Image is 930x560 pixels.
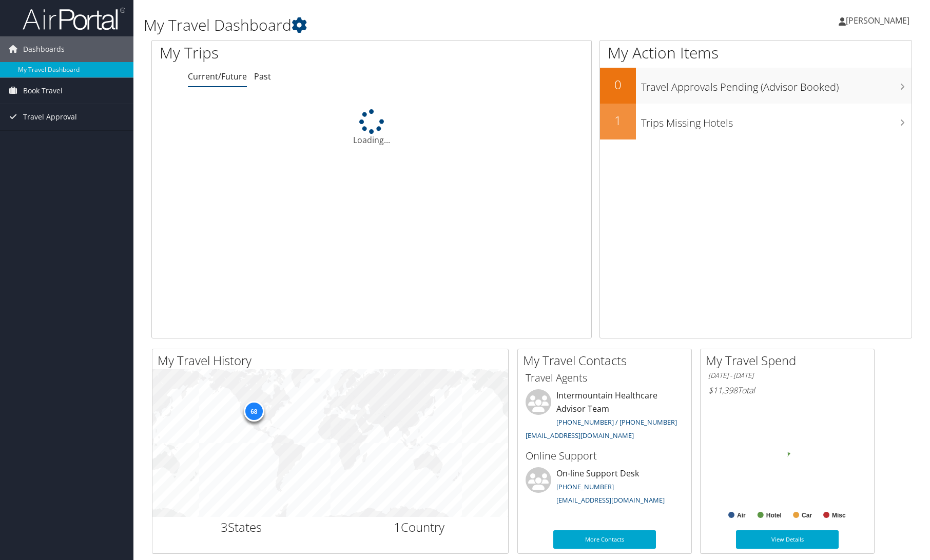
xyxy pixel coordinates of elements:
a: [PERSON_NAME] [839,5,920,36]
h3: Online Support [526,449,684,463]
li: Intermountain Healthcare Advisor Team [520,389,689,444]
li: On-line Support Desk [520,467,689,509]
span: 1 [394,518,401,535]
h2: 1 [600,112,636,129]
h2: My Travel Spend [706,352,874,369]
span: Book Travel [23,78,63,104]
span: Travel Approval [23,104,77,130]
text: Misc [832,512,846,519]
h2: Country [338,518,501,536]
h1: My Travel Dashboard [144,14,661,36]
img: airportal-logo.png [23,7,125,31]
text: Hotel [766,512,782,519]
a: Past [254,71,271,82]
span: 3 [221,518,228,535]
h3: Travel Agents [526,371,684,385]
a: [PHONE_NUMBER] [556,482,614,491]
a: [EMAIL_ADDRESS][DOMAIN_NAME] [556,495,665,505]
div: 68 [243,401,264,422]
a: 0Travel Approvals Pending (Advisor Booked) [600,68,912,104]
div: Loading... [152,109,591,146]
a: 1Trips Missing Hotels [600,104,912,139]
span: [PERSON_NAME] [846,15,909,26]
a: More Contacts [553,530,656,549]
span: $11,398 [708,385,738,396]
text: Car [802,512,812,519]
h2: My Travel Contacts [523,352,691,369]
h1: My Trips [160,42,400,64]
h3: Trips Missing Hotels [641,111,912,130]
a: [EMAIL_ADDRESS][DOMAIN_NAME] [526,431,634,440]
h2: 0 [600,76,636,93]
a: [PHONE_NUMBER] / [PHONE_NUMBER] [556,417,677,427]
h6: [DATE] - [DATE] [708,371,866,381]
h2: My Travel History [158,352,508,369]
h2: States [160,518,323,536]
text: Air [737,512,746,519]
h1: My Action Items [600,42,912,64]
a: View Details [736,530,839,549]
h3: Travel Approvals Pending (Advisor Booked) [641,75,912,94]
a: Current/Future [188,71,247,82]
span: Dashboards [23,36,65,62]
h6: Total [708,385,866,396]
